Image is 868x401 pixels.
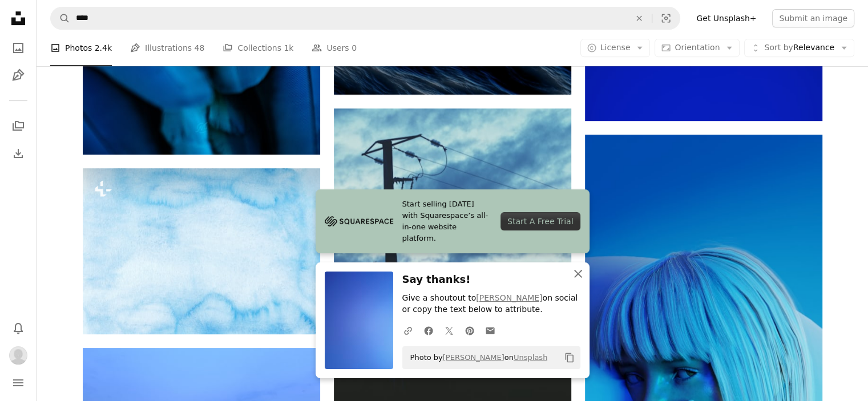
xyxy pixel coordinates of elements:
a: Get Unsplash+ [689,9,763,27]
a: Home — Unsplash [7,7,30,32]
a: Share over email [480,319,500,342]
h3: Say thanks! [402,272,580,288]
a: Users 0 [312,30,357,66]
span: Sort by [764,43,793,52]
a: woman with blue hair looking at her left side [585,307,822,317]
button: Notifications [7,317,30,339]
form: Find visuals sitewide [50,7,680,30]
a: Share on Facebook [418,319,439,342]
img: Avatar of user Chemical WeiKem [9,346,27,364]
button: Menu [7,371,30,394]
button: Copy to clipboard [560,348,579,367]
span: 1k [284,42,293,54]
button: Submit an image [772,9,854,27]
a: Start selling [DATE] with Squarespace’s all-in-one website platform.Start A Free Trial [316,189,590,253]
img: a watercolor painting of a blue sky with clouds [83,168,320,334]
a: a watercolor painting of a blue sky with clouds [83,246,320,256]
img: file-1705255347840-230a6ab5bca9image [325,213,393,230]
button: Visual search [652,7,680,29]
button: Sort byRelevance [744,39,854,57]
span: License [600,43,631,52]
span: Start selling [DATE] with Squarespace’s all-in-one website platform. [402,199,492,244]
a: Collections 1k [223,30,293,66]
a: Unsplash [514,353,547,362]
a: Photos [7,37,30,59]
span: Photo by on [405,349,548,367]
span: Orientation [675,43,720,52]
a: [PERSON_NAME] [476,293,542,302]
button: License [580,39,651,57]
span: 0 [352,42,357,54]
a: Share on Pinterest [459,319,480,342]
a: Illustrations [7,64,30,87]
button: Profile [7,344,30,367]
span: Relevance [764,42,834,54]
button: Search Unsplash [51,7,70,29]
span: 48 [195,42,205,54]
a: Illustrations 48 [130,30,204,66]
a: [PERSON_NAME] [443,353,504,362]
div: Start A Free Trial [500,212,580,230]
a: Download History [7,142,30,165]
a: Share on Twitter [439,319,459,342]
button: Orientation [655,39,740,57]
p: Give a shoutout to on social or copy the text below to attribute. [402,293,580,315]
button: Clear [627,7,652,29]
a: Collections [7,115,30,137]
